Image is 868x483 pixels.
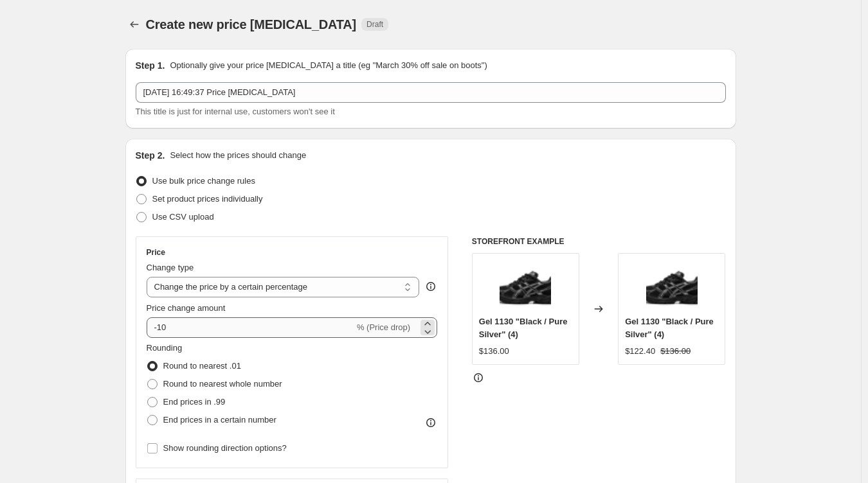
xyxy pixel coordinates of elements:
input: -15 [147,317,354,338]
span: Set product prices individually [152,194,263,204]
img: tugrhotr1k7c7em9s2sqeyk0gghe_80x.png [646,260,698,312]
span: Round to nearest .01 [163,361,241,371]
h2: Step 1. [136,59,165,72]
span: Rounding [147,343,183,353]
div: help [424,280,437,293]
span: Change type [147,263,194,272]
strike: $136.00 [660,345,691,358]
span: End prices in .99 [163,397,226,407]
span: This title is just for internal use, customers won't see it [136,107,335,116]
span: Use bulk price change rules [152,176,255,186]
p: Optionally give your price [MEDICAL_DATA] a title (eg "March 30% off sale on boots") [170,59,487,72]
h2: Step 2. [136,149,165,162]
p: Select how the prices should change [170,149,306,162]
span: Draft [366,19,383,30]
div: $122.40 [625,345,655,358]
span: Price change amount [147,303,226,313]
input: 30% off holiday sale [136,82,726,103]
span: Use CSV upload [152,212,214,222]
button: Price change jobs [125,15,143,33]
span: End prices in a certain number [163,415,276,425]
span: Round to nearest whole number [163,379,282,389]
h6: STOREFRONT EXAMPLE [472,236,726,247]
h3: Price [147,247,165,258]
span: Gel 1130 "Black / Pure Silver" (4) [625,317,714,339]
span: Create new price [MEDICAL_DATA] [146,17,357,31]
span: Gel 1130 "Black / Pure Silver" (4) [479,317,568,339]
span: % (Price drop) [357,322,410,332]
span: Show rounding direction options? [163,443,287,453]
div: $136.00 [479,345,509,358]
img: tugrhotr1k7c7em9s2sqeyk0gghe_80x.png [500,260,551,312]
